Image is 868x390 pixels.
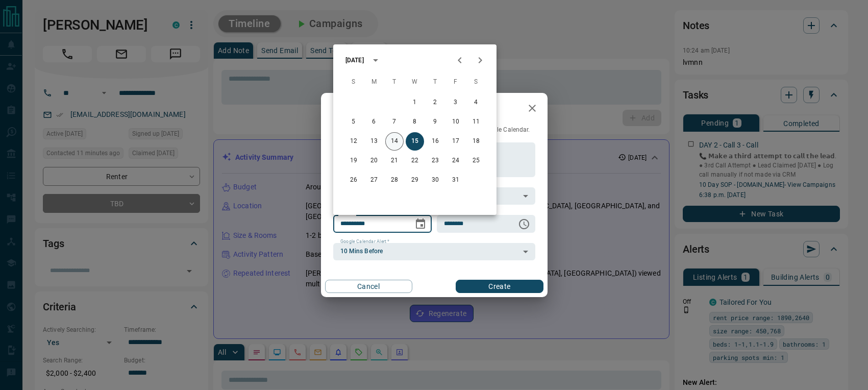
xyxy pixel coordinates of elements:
[467,72,485,92] span: Saturday
[365,152,383,170] button: 20
[406,132,424,151] button: 15
[426,72,444,92] span: Thursday
[385,113,404,131] button: 7
[385,72,404,92] span: Tuesday
[325,280,412,293] button: Cancel
[426,93,444,112] button: 2
[426,132,444,151] button: 16
[426,152,444,170] button: 23
[365,171,383,189] button: 27
[333,243,535,260] div: 10 Mins Before
[406,113,424,131] button: 8
[340,238,389,245] label: Google Calendar Alert
[344,152,363,170] button: 19
[426,113,444,131] button: 9
[385,152,404,170] button: 21
[365,132,383,151] button: 13
[467,93,485,112] button: 4
[385,171,404,189] button: 28
[447,93,465,112] button: 3
[385,132,404,151] button: 14
[447,132,465,151] button: 17
[410,214,431,234] button: Choose date, selected date is Oct 15, 2025
[456,280,543,293] button: Create
[406,171,424,189] button: 29
[447,171,465,189] button: 31
[450,50,470,70] button: Previous month
[365,113,383,131] button: 6
[467,152,485,170] button: 25
[467,113,485,131] button: 11
[514,214,534,234] button: Choose time, selected time is 6:00 AM
[447,72,465,92] span: Friday
[406,93,424,112] button: 1
[345,56,364,65] div: [DATE]
[406,72,424,92] span: Wednesday
[367,52,384,69] button: calendar view is open, switch to year view
[447,113,465,131] button: 10
[447,152,465,170] button: 24
[467,132,485,151] button: 18
[365,72,383,92] span: Monday
[344,171,363,189] button: 26
[406,152,424,170] button: 22
[426,171,444,189] button: 30
[344,113,363,131] button: 5
[344,132,363,151] button: 12
[321,93,389,126] h2: New Task
[344,72,363,92] span: Sunday
[470,50,490,70] button: Next month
